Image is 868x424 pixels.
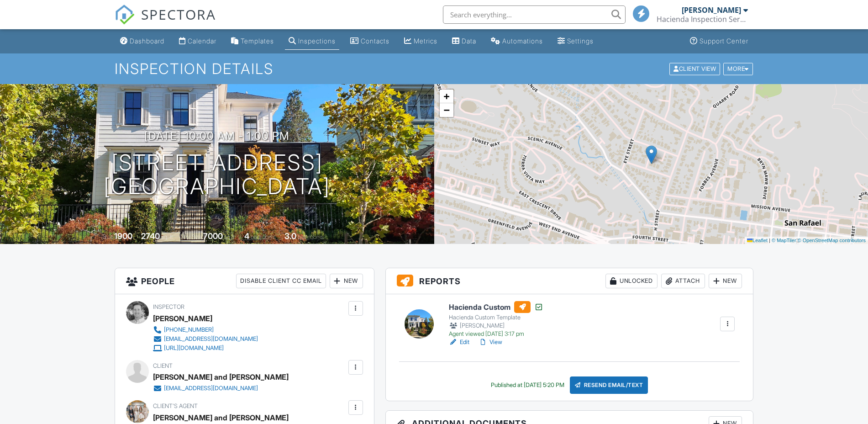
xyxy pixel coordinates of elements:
[153,325,258,334] a: [PHONE_NUMBER]
[682,5,741,15] div: [PERSON_NAME]
[153,384,281,393] a: [EMAIL_ADDRESS][DOMAIN_NAME]
[772,238,796,243] a: © MapTiler
[164,335,258,343] div: [EMAIL_ADDRESS][DOMAIN_NAME]
[479,338,502,347] a: View
[241,37,274,45] div: Templates
[686,33,752,50] a: Support Center
[116,33,168,50] a: Dashboard
[115,61,754,77] h1: Inspection Details
[443,104,449,116] span: −
[153,334,258,344] a: [EMAIL_ADDRESS][DOMAIN_NAME]
[646,145,657,164] img: Marker
[224,233,236,240] span: sq.ft.
[161,233,174,240] span: sq. ft.
[284,231,296,241] div: 3.0
[298,233,324,240] span: bathrooms
[449,314,543,321] div: Hacienda Custom Template
[144,130,289,142] h3: [DATE] 10:00 am - 1:00 pm
[115,268,374,294] h3: People
[236,274,326,288] div: Disable Client CC Email
[115,12,216,32] a: SPECTORA
[141,231,160,241] div: 2740
[669,63,720,75] div: Client View
[244,231,249,241] div: 4
[130,37,164,45] div: Dashboard
[153,403,198,409] span: Client's Agent
[747,238,768,243] a: Leaflet
[668,65,722,72] a: Client View
[141,5,216,24] span: SPECTORA
[361,37,389,45] div: Contacts
[449,301,543,313] h6: Hacienda Custom
[723,63,753,75] div: More
[227,33,278,50] a: Templates
[251,233,276,240] span: bedrooms
[183,233,202,240] span: Lot Size
[285,33,339,50] a: Inspections
[203,231,223,241] div: 7000
[153,362,173,369] span: Client
[164,344,224,352] div: [URL][DOMAIN_NAME]
[570,376,648,394] div: Resend Email/Text
[440,90,453,103] a: Zoom in
[502,37,543,45] div: Automations
[769,238,770,243] span: |
[115,5,135,25] img: The Best Home Inspection Software - Spectora
[153,370,289,384] div: [PERSON_NAME] and [PERSON_NAME]
[114,231,132,241] div: 1900
[798,238,866,243] a: © OpenStreetMap contributors
[491,382,564,389] div: Published at [DATE] 5:20 PM
[414,37,437,45] div: Metrics
[188,37,216,45] div: Calendar
[153,344,258,353] a: [URL][DOMAIN_NAME]
[443,5,626,24] input: Search everything...
[443,90,449,102] span: +
[700,37,748,45] div: Support Center
[104,151,330,199] h1: [STREET_ADDRESS] [GEOGRAPHIC_DATA]
[347,33,393,50] a: Contacts
[153,303,184,310] span: Inspector
[175,33,220,50] a: Calendar
[298,37,336,45] div: Inspections
[462,37,476,45] div: Data
[449,301,543,338] a: Hacienda Custom Hacienda Custom Template [PERSON_NAME] Agent viewed [DATE] 3:17 pm
[330,274,363,288] div: New
[657,15,748,24] div: Hacienda Inspection Service
[448,33,480,50] a: Data
[386,268,753,294] h3: Reports
[567,37,594,45] div: Settings
[449,338,469,347] a: Edit
[661,274,705,288] div: Attach
[164,385,258,392] div: [EMAIL_ADDRESS][DOMAIN_NAME]
[449,330,543,338] div: Agent viewed [DATE] 3:17 pm
[554,33,597,50] a: Settings
[164,326,214,334] div: [PHONE_NUMBER]
[103,233,113,240] span: Built
[440,103,453,117] a: Zoom out
[709,274,742,288] div: New
[153,312,212,325] div: [PERSON_NAME]
[605,274,658,288] div: Unlocked
[449,321,543,330] div: [PERSON_NAME]
[487,33,547,50] a: Automations (Basic)
[400,33,441,50] a: Metrics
